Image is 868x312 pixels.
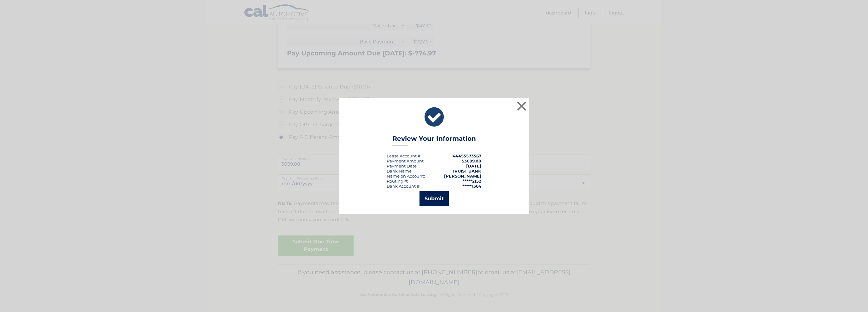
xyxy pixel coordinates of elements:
strong: [PERSON_NAME] [444,173,481,179]
strong: 44455573567 [453,153,481,158]
div: Bank Name: [387,168,413,173]
button: × [515,100,528,112]
span: Payment Date [387,163,417,168]
div: Routing #: [387,179,408,184]
span: $3099.88 [462,158,481,163]
div: Payment Amount: [387,158,425,163]
span: [DATE] [466,163,481,168]
div: Name on Account: [387,173,425,179]
div: Bank Account #: [387,184,420,189]
div: : [387,163,418,168]
div: Lease Account #: [387,153,421,158]
h3: Review Your Information [392,135,476,146]
button: Submit [419,191,449,206]
strong: TRUIST BANK [452,168,481,173]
